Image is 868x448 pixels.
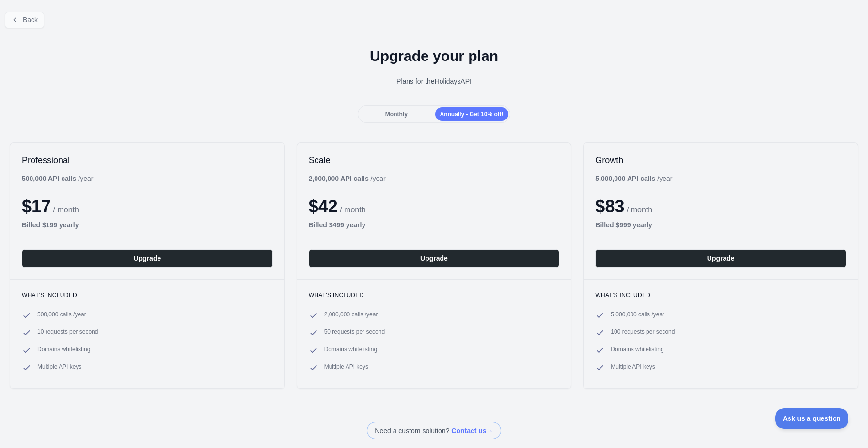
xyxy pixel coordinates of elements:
[775,408,849,429] iframe: Toggle Customer Support
[309,175,369,182] b: 2,000,000 API calls
[595,175,655,182] b: 5,000,000 API calls
[309,196,338,216] span: $ 42
[595,154,846,166] h2: Growth
[309,154,560,166] h2: Scale
[595,196,624,216] span: $ 83
[309,174,386,183] div: / year
[595,174,672,183] div: / year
